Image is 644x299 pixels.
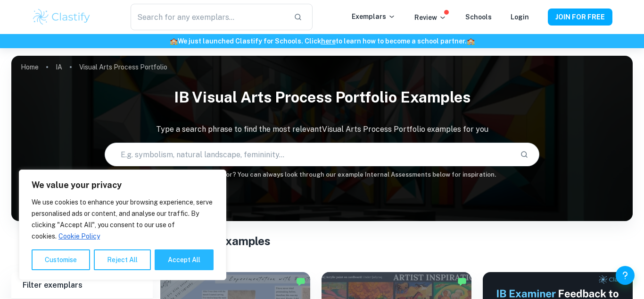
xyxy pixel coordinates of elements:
button: Accept All [155,249,214,270]
div: We value your privacy [19,170,226,280]
span: 🏫 [467,37,475,45]
span: 🏫 [170,37,178,45]
p: We value your privacy [32,179,214,191]
a: Cookie Policy [58,232,100,240]
h1: IB Visual Arts Process Portfolio examples [11,82,633,112]
a: Login [511,13,529,21]
img: Clastify logo [32,8,91,26]
input: Search for any exemplars... [131,4,286,30]
button: Customise [32,249,90,270]
button: Help and Feedback [616,266,635,285]
p: Visual Arts Process Portfolio [79,62,167,72]
h6: We just launched Clastify for Schools. Click to learn how to become a school partner. [2,36,642,46]
a: here [321,37,336,45]
img: Marked [457,277,467,286]
h1: All Visual Arts Process Portfolio Examples [42,232,602,249]
input: E.g. symbolism, natural landscape, femininity... [105,141,513,168]
h6: Filter exemplars [11,272,153,299]
p: Type a search phrase to find the most relevant Visual Arts Process Portfolio examples for you [11,124,633,135]
p: Review [414,12,446,23]
button: Reject All [94,249,151,270]
button: JOIN FOR FREE [548,9,612,26]
img: Marked [296,277,305,286]
a: Home [21,60,39,74]
h6: Not sure what to search for? You can always look through our example Internal Assessments below f... [11,170,633,179]
a: IA [56,60,62,74]
p: We use cookies to enhance your browsing experience, serve personalised ads or content, and analys... [32,196,214,242]
p: Exemplars [352,11,396,22]
a: Schools [465,13,492,21]
button: Search [516,146,532,162]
